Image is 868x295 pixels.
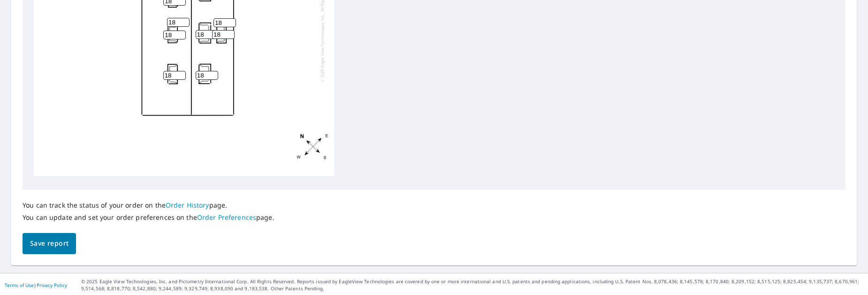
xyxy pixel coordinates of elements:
a: Terms of Use [5,282,34,288]
span: Save report [30,238,69,249]
button: Save report [23,233,76,254]
a: Order History [166,201,209,210]
p: You can track the status of your order on the page. [23,201,274,210]
p: You can update and set your order preferences on the page. [23,213,274,222]
p: © 2025 Eagle View Technologies, Inc. and Pictometry International Corp. All Rights Reserved. Repo... [81,278,863,292]
p: | [5,282,67,288]
a: Order Preferences [197,213,256,222]
a: Privacy Policy [37,282,67,288]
